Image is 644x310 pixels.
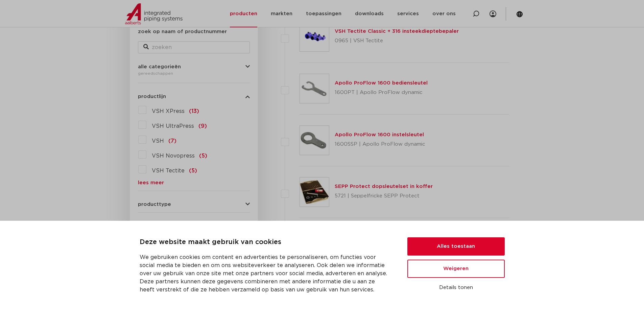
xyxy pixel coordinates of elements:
[138,69,250,77] div: gereedschappen
[140,253,391,294] p: We gebruiken cookies om content en advertenties te personaliseren, om functies voor social media ...
[140,237,391,248] p: Deze website maakt gebruik van cookies
[152,123,194,129] span: VSH UltraPress
[138,64,250,69] button: alle categorieën
[300,74,329,103] img: Thumbnail for Apollo ProFlow 1600 bediensleutel
[189,168,197,173] span: (5)
[300,126,329,155] img: Thumbnail for Apollo ProFlow 1600 instelsleutel
[152,168,185,173] span: VSH Tectite
[199,153,207,159] span: (5)
[335,35,459,46] p: 0965 | VSH Tectite
[407,282,505,293] button: Details tonen
[335,29,459,34] a: VSH Tectite Classic + 316 insteekdieptebepaler
[335,191,433,201] p: 5721 | Seppelfricke SEPP Protect
[138,94,166,99] span: productlijn
[335,184,433,189] a: SEPP Protect dopsleutelset in koffer
[198,123,207,129] span: (9)
[138,41,250,53] input: zoeken
[138,94,250,99] button: productlijn
[407,237,505,256] button: Alles toestaan
[335,80,428,86] a: Apollo ProFlow 1600 bediensleutel
[138,202,171,207] span: producttype
[152,109,185,114] span: VSH XPress
[300,177,329,207] img: Thumbnail for SEPP Protect dopsleutelset in koffer
[189,109,199,114] span: (13)
[335,139,425,150] p: 1600SSP | Apollo ProFlow dynamic
[152,153,195,159] span: VSH Novopress
[138,28,227,36] label: zoek op naam of productnummer
[168,138,176,144] span: (7)
[152,138,164,144] span: VSH
[407,260,505,278] button: Weigeren
[138,180,250,185] a: lees meer
[138,202,250,207] button: producttype
[138,64,181,69] span: alle categorieën
[335,87,428,98] p: 1600PT | Apollo ProFlow dynamic
[300,22,329,51] img: Thumbnail for VSH Tectite Classic + 316 insteekdieptebepaler
[335,132,424,137] a: Apollo ProFlow 1600 instelsleutel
